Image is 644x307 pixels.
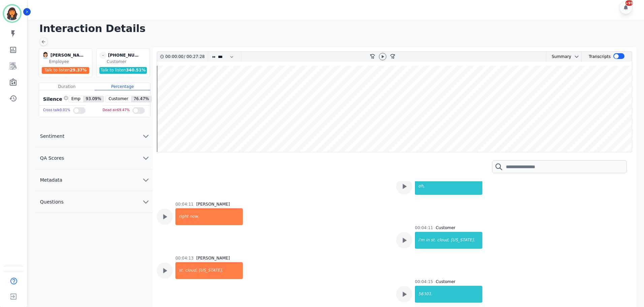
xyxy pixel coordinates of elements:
img: Bordered avatar [4,5,20,22]
div: 00:00:00 [165,52,184,62]
div: 00:04:11 [415,225,433,231]
div: Talk to listen [99,67,147,74]
div: Percentage [95,83,150,90]
div: [PERSON_NAME] [196,255,230,261]
span: Customer [106,96,131,102]
div: [PERSON_NAME] [196,202,230,207]
div: [PHONE_NUMBER] [108,52,142,59]
div: [US_STATE]. [450,232,482,249]
div: Customer [436,279,455,284]
div: 00:27:28 [185,52,204,62]
div: 00:04:11 [175,202,194,207]
span: Metadata [35,177,68,183]
div: [US_STATE]. [198,262,243,279]
span: - [99,52,107,59]
span: 76.47 % [131,96,152,102]
div: 56301. [416,286,482,303]
span: 29.37 % [70,68,87,72]
svg: chevron down [142,132,150,140]
div: +99 [625,0,633,6]
div: 00:04:13 [175,255,194,261]
div: Silence [42,96,68,102]
div: [PERSON_NAME] [51,52,84,59]
div: cloud, [437,232,450,249]
div: / [165,52,206,62]
div: i'm [416,232,425,249]
div: st. [176,262,185,279]
div: st. [430,232,437,249]
div: in [425,232,430,249]
div: right [176,208,189,225]
div: Duration [39,83,95,90]
span: Sentiment [35,133,70,140]
div: Employee [49,59,91,64]
div: Talk to listen [42,67,90,74]
svg: chevron down [142,198,150,206]
button: Questions chevron down [35,191,153,213]
button: QA Scores chevron down [35,147,153,169]
span: 93.09 % [83,96,104,102]
span: QA Scores [35,155,70,161]
div: oh, [416,178,482,195]
div: Summary [546,52,571,62]
span: Emp [69,96,83,102]
button: chevron down [571,54,579,59]
span: Questions [35,198,69,205]
div: cloud, [185,262,198,279]
div: Customer [107,59,148,64]
svg: chevron down [142,154,150,162]
button: Sentiment chevron down [35,125,153,147]
div: Cross talk 0.01 % [43,105,70,115]
div: Dead air 69.47 % [103,105,130,115]
span: 340.51 % [126,68,146,72]
svg: chevron down [574,54,579,59]
button: Metadata chevron down [35,169,153,191]
h1: Interaction Details [39,23,637,35]
div: Customer [436,225,455,231]
svg: chevron down [142,176,150,184]
div: Transcripts [589,52,611,62]
div: now, [189,208,243,225]
div: 00:04:15 [415,279,433,284]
